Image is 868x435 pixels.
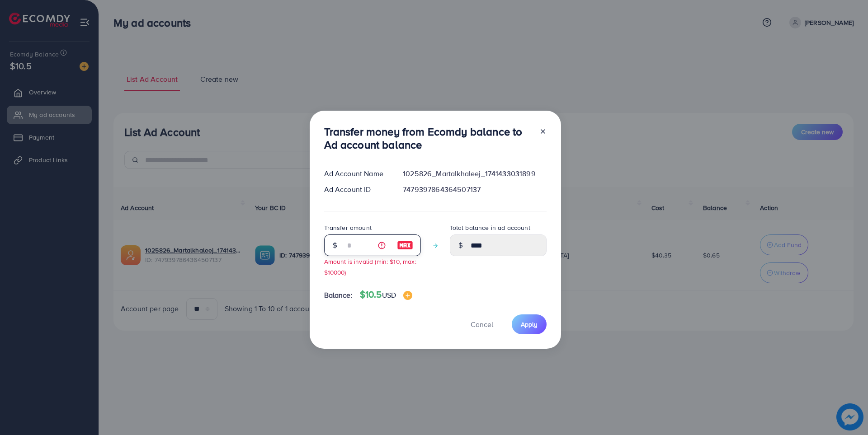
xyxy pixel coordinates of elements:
span: Apply [521,320,538,329]
span: Cancel [471,319,493,329]
div: 7479397864364507137 [396,184,553,195]
button: Apply [512,314,547,334]
h4: $10.5 [360,289,412,300]
div: 1025826_Martalkhaleej_1741433031899 [396,168,553,179]
img: image [397,240,413,251]
span: Balance: [324,290,353,300]
div: Ad Account ID [317,184,396,195]
h3: Transfer money from Ecomdy balance to Ad account balance [324,125,532,151]
img: image [403,291,412,300]
small: Amount is invalid (min: $10, max: $10000) [324,257,416,276]
label: Total balance in ad account [450,223,530,232]
div: Ad Account Name [317,168,396,179]
label: Transfer amount [324,223,372,232]
span: USD [382,290,396,300]
button: Cancel [459,314,505,334]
